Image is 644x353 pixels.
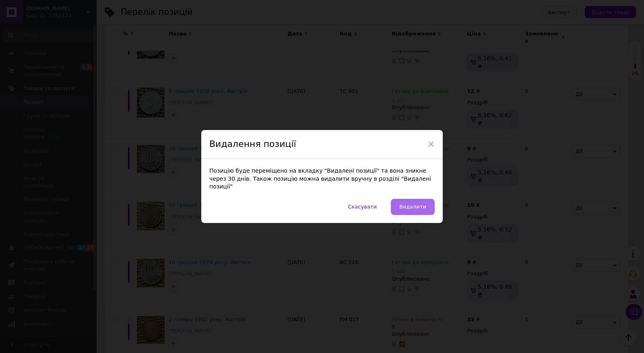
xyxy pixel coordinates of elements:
[209,139,296,149] span: Видалення позиції
[427,137,435,151] span: ×
[348,204,377,210] span: Скасувати
[209,167,431,190] span: Позицію буде переміщено на вкладку "Видалені позиції" та вона зникне через 30 днів. Також позицію...
[391,199,435,215] button: Видалити
[340,199,385,215] button: Скасувати
[399,204,426,210] span: Видалити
